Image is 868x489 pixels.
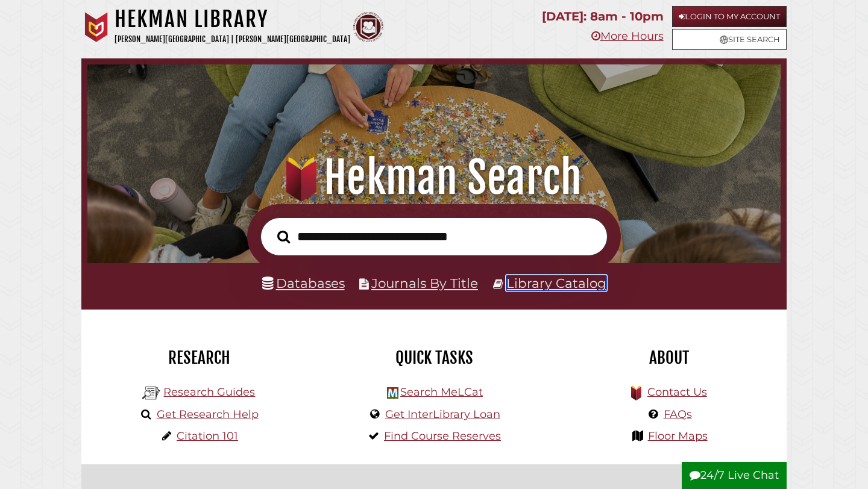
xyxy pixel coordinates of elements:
img: Calvin Theological Seminary [353,12,383,42]
a: Get Research Help [157,408,259,421]
a: Login to My Account [672,6,787,27]
a: Research Guides [163,385,255,399]
h2: Research [90,347,307,368]
a: Floor Maps [648,429,708,443]
img: Calvin University [81,12,112,42]
h2: About [561,347,778,368]
p: [DATE]: 8am - 10pm [542,6,664,27]
a: Library Catalog [506,275,606,291]
a: Get InterLibrary Loan [385,408,500,421]
a: Site Search [672,29,787,50]
a: Contact Us [647,385,707,399]
button: Search [271,227,296,247]
p: [PERSON_NAME][GEOGRAPHIC_DATA] | [PERSON_NAME][GEOGRAPHIC_DATA] [115,33,350,46]
a: Databases [262,275,345,291]
a: More Hours [591,30,664,43]
a: Search MeLCat [400,385,483,399]
img: Hekman Library Logo [387,387,398,399]
a: Find Course Reserves [384,429,501,443]
h1: Hekman Library [115,6,350,33]
h2: Quick Tasks [325,347,542,368]
i: Search [277,229,290,243]
h1: Hekman Search [101,151,768,204]
img: Hekman Library Logo [142,384,160,402]
a: Citation 101 [177,429,238,443]
a: Journals By Title [371,275,478,291]
a: FAQs [664,408,692,421]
